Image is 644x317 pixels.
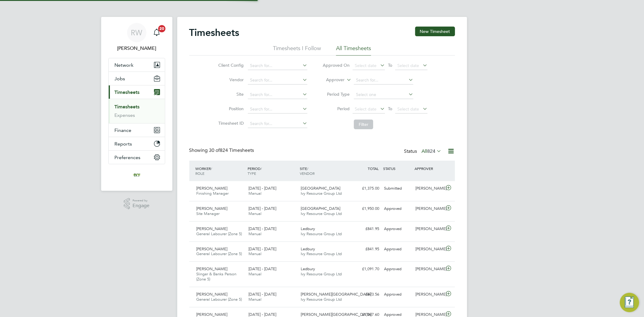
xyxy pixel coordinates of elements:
[301,206,340,211] span: [GEOGRAPHIC_DATA]
[382,184,413,194] div: Submitted
[248,120,307,128] input: Search for...
[351,264,382,274] div: £1,091.70
[355,63,376,68] span: Select date
[368,166,379,171] span: TOTAL
[261,166,262,171] span: /
[197,231,242,236] span: General Labourer (Zone 5)
[108,45,165,52] span: Rob Winchle
[197,271,237,282] span: Slinger & Banks Person (Zone 5)
[115,104,140,110] a: Timesheets
[115,112,135,118] a: Expenses
[382,224,413,234] div: Approved
[248,271,261,277] span: Manual
[248,312,276,317] span: [DATE] - [DATE]
[216,77,244,82] label: Vendor
[248,297,261,302] span: Manual
[301,231,342,236] span: Ivy Resource Group Ltd
[101,17,172,191] nav: Main navigation
[301,266,315,271] span: Ledbury
[386,61,394,69] span: To
[351,184,382,194] div: £1,375.00
[197,292,228,297] span: [PERSON_NAME]
[273,45,321,56] li: Timesheets I Follow
[197,312,228,317] span: [PERSON_NAME]
[197,251,242,256] span: General Labourer (Zone 5)
[404,147,443,156] div: Status
[301,226,315,231] span: Ledbury
[322,106,350,111] label: Period
[194,163,246,179] div: WORKER
[197,191,229,196] span: Finishing Manager
[397,63,419,68] span: Select date
[248,246,276,251] span: [DATE] - [DATE]
[351,204,382,214] div: £1,950.00
[397,106,419,112] span: Select date
[301,186,340,191] span: [GEOGRAPHIC_DATA]
[317,77,344,83] label: Approver
[151,23,163,42] a: 20
[197,211,220,216] span: Site Manager
[248,292,276,297] span: [DATE] - [DATE]
[413,224,444,234] div: [PERSON_NAME]
[248,206,276,211] span: [DATE] - [DATE]
[415,27,455,36] button: New Timesheet
[382,264,413,274] div: Approved
[301,246,315,251] span: Ledbury
[301,191,342,196] span: Ivy Resource Group Ltd
[351,244,382,254] div: £841.95
[354,120,373,129] button: Filter
[108,23,165,52] a: RW[PERSON_NAME]
[298,163,351,179] div: SITE
[428,148,436,154] span: 824
[300,171,315,176] span: VENDOR
[109,99,165,123] div: Timesheets
[189,147,255,154] div: Showing
[307,166,308,171] span: /
[196,171,205,176] span: ROLE
[216,106,244,111] label: Position
[248,191,261,196] span: Manual
[109,123,165,137] button: Finance
[413,264,444,274] div: [PERSON_NAME]
[322,62,350,68] label: Approved On
[413,244,444,254] div: [PERSON_NAME]
[248,211,261,216] span: Manual
[209,147,254,153] span: 824 Timesheets
[115,76,125,82] span: Jobs
[246,163,298,179] div: PERIOD
[109,72,165,85] button: Jobs
[382,244,413,254] div: Approved
[382,163,413,174] div: STATUS
[189,27,239,39] h2: Timesheets
[109,151,165,164] button: Preferences
[382,290,413,299] div: Approved
[386,105,394,113] span: To
[109,58,165,72] button: Network
[351,290,382,299] div: £673.56
[248,76,307,85] input: Search for...
[216,120,244,126] label: Timesheet ID
[413,184,444,194] div: [PERSON_NAME]
[197,206,228,211] span: [PERSON_NAME]
[133,203,149,208] span: Engage
[248,171,256,176] span: TYPE
[336,45,371,56] li: All Timesheets
[248,226,276,231] span: [DATE] - [DATE]
[248,231,261,236] span: Manual
[109,85,165,99] button: Timesheets
[132,170,142,180] img: ivyresourcegroup-logo-retina.png
[133,198,149,203] span: Powered by
[351,224,382,234] div: £841.95
[197,297,242,302] span: General Labourer (Zone 5)
[115,62,134,68] span: Network
[197,186,228,191] span: [PERSON_NAME]
[115,141,132,147] span: Reports
[301,292,371,297] span: [PERSON_NAME][GEOGRAPHIC_DATA]
[382,204,413,214] div: Approved
[197,266,228,271] span: [PERSON_NAME]
[209,147,220,153] span: 30 of
[108,170,165,180] a: Go to home page
[109,137,165,150] button: Reports
[115,127,132,133] span: Finance
[248,186,276,191] span: [DATE] - [DATE]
